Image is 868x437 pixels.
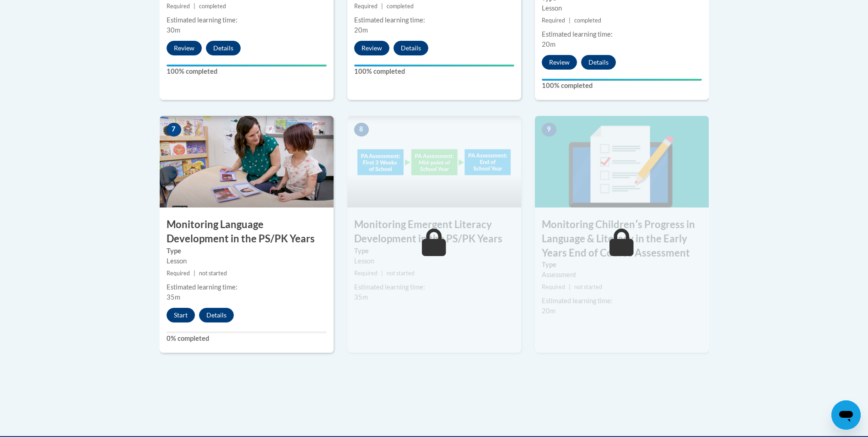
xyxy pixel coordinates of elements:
div: Estimated learning time: [167,15,327,25]
span: 20m [542,307,555,315]
span: Required [354,270,377,277]
div: Your progress [167,65,327,66]
span: | [381,270,383,277]
div: Assessment [542,270,702,280]
div: Estimated learning time: [167,282,327,292]
img: Course Image [535,116,709,208]
label: 100% completed [167,66,327,76]
span: Required [542,17,565,24]
button: Review [542,55,577,70]
span: not started [574,284,602,290]
div: Estimated learning time: [354,15,514,25]
button: Details [206,41,241,55]
button: Details [199,308,234,322]
label: 100% completed [542,81,702,91]
span: completed [387,3,414,10]
button: Details [581,55,616,70]
span: not started [387,270,415,277]
span: | [194,270,195,277]
div: Estimated learning time: [354,282,514,292]
div: Lesson [354,256,514,266]
label: Type [542,260,702,270]
span: 8 [354,123,369,137]
button: Review [167,41,202,55]
span: Required [354,3,377,10]
span: | [381,3,383,10]
div: Estimated learning time: [542,296,702,306]
div: Lesson [542,3,702,13]
span: completed [574,17,601,24]
span: | [569,17,571,24]
span: 9 [542,123,556,137]
div: Your progress [542,79,702,81]
span: 35m [354,293,368,301]
img: Course Image [347,116,521,208]
label: Type [354,246,514,256]
span: Required [167,270,190,277]
iframe: Button to launch messaging window [831,400,861,430]
span: completed [199,3,226,10]
span: 35m [167,293,180,301]
span: 7 [167,123,181,137]
span: | [569,284,571,290]
button: Details [394,41,428,55]
button: Review [354,41,389,55]
h3: Monitoring Language Development in the PS/PK Years [160,218,334,246]
img: Course Image [160,116,334,208]
span: | [194,3,195,10]
h3: Monitoring Emergent Literacy Development in the PS/PK Years [347,218,521,246]
div: Your progress [354,65,514,66]
span: 20m [542,40,555,48]
div: Lesson [167,256,327,266]
div: Estimated learning time: [542,29,702,39]
span: Required [542,284,565,290]
label: Type [167,246,327,256]
label: 0% completed [167,333,327,344]
span: 20m [354,26,368,34]
span: Required [167,3,190,10]
span: 30m [167,26,180,34]
span: not started [199,270,227,277]
button: Start [167,308,195,322]
h3: Monitoring Childrenʹs Progress in Language & Literacy in the Early Years End of Course Assessment [535,218,709,260]
label: 100% completed [354,66,514,76]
